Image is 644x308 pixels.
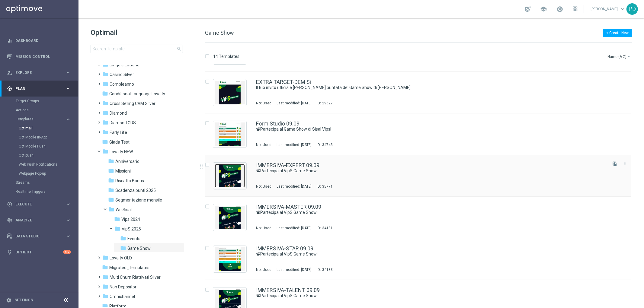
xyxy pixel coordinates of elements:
[115,178,144,183] span: Riscatto Bonus
[16,99,63,103] a: Target Groups
[110,72,134,77] span: Casino Silver
[7,218,71,223] button: track_changes Analyze keyboard_arrow_right
[102,293,108,299] i: folder
[7,49,71,65] div: Mission Control
[16,178,78,187] div: Streams
[15,234,65,238] span: Data Studio
[607,53,632,60] button: Name (A-Z)arrow_drop_down
[115,188,156,193] span: Scadenza punti 2025
[65,217,71,223] i: keyboard_arrow_right
[177,46,181,51] span: search
[314,226,333,230] div: ID:
[256,85,592,90] a: Il tuo invito ufficiale [PERSON_NAME] puntata del Game Show di [PERSON_NAME]
[256,121,300,126] a: Form Studio 09.09
[15,218,65,222] span: Analyze
[65,116,71,122] i: keyboard_arrow_right
[122,226,141,232] span: VipS 2025
[626,54,631,59] i: arrow_drop_down
[102,255,108,261] i: folder
[16,117,59,121] span: Templates
[274,184,314,189] div: Last modified: [DATE]
[314,142,333,147] div: ID:
[108,206,114,212] i: folder
[110,130,127,135] span: Early Life
[322,184,333,189] div: 35771
[19,144,63,149] a: OptiMobile Push
[120,235,126,241] i: folder
[16,115,78,178] div: Templates
[7,233,65,239] div: Data Studio
[256,184,271,189] div: Not Used
[603,29,632,37] button: + Create New
[15,71,65,75] span: Explore
[215,81,245,104] img: 29627.jpeg
[256,85,606,90] div: Il tuo invito ufficiale alla terza puntata del Game Show di Sisal Vip
[102,148,108,154] i: folder
[274,226,314,230] div: Last modified: [DATE]
[109,91,165,97] span: Conditional Language Loyalty
[256,210,606,215] div: 📽Partecipa al VipS Game Show!
[322,142,333,147] div: 34743
[15,49,71,65] a: Mission Control
[7,218,65,223] div: Analyze
[322,267,333,272] div: 34183
[15,33,71,49] a: Dashboard
[108,197,114,203] i: folder
[256,163,319,168] a: IMMERSIVA-EXPERT 09.09
[102,139,108,145] i: folder
[65,70,71,75] i: keyboard_arrow_right
[215,122,245,146] img: 34743.jpeg
[590,5,626,14] a: [PERSON_NAME]keyboard_arrow_down
[7,86,12,91] i: gps_fixed
[256,293,592,299] a: 📽Partecipa al VipS Game Show!
[19,169,78,178] div: Webpage Pop-up
[115,197,162,203] span: Segmentazione mensile
[256,79,311,85] a: EXTRA TARGET-DEM Sì
[19,162,63,167] a: Web Push Notifications
[199,72,643,113] div: Press SPACE to select this row.
[7,38,71,43] div: equalizer Dashboard
[16,108,63,113] a: Actions
[274,101,314,106] div: Last modified: [DATE]
[256,168,606,174] div: 📽Partecipa al VipS Game Show!
[114,226,120,232] i: folder
[7,202,12,207] i: play_circle_outline
[127,236,140,241] span: Events
[7,70,71,75] button: person_search Explore keyboard_arrow_right
[109,265,149,270] span: Migrated_Templates
[19,153,63,158] a: Optipush
[314,267,333,272] div: ID:
[102,264,108,270] i: folder
[274,142,314,147] div: Last modified: [DATE]
[256,210,592,215] a: 📽Partecipa al VipS Game Show!
[256,293,606,299] div: 📽Partecipa al VipS Game Show!
[19,124,78,133] div: Optimail
[7,86,71,91] div: gps_fixed Plan keyboard_arrow_right
[110,81,134,87] span: Compleanno
[120,245,126,251] i: folder
[15,202,65,206] span: Execute
[110,101,155,106] span: Cross Selling CVM Silver
[14,298,33,302] a: Settings
[6,297,11,303] i: settings
[19,142,78,151] div: OptiMobile Push
[16,187,78,196] div: Realtime Triggers
[16,106,78,115] div: Actions
[110,149,133,154] span: Loyalty NEW
[110,120,136,125] span: Diamond GDS
[256,226,271,230] div: Not Used
[65,86,71,91] i: keyboard_arrow_right
[322,101,333,106] div: 29627
[19,133,78,142] div: OptiMobile In-App
[7,54,71,59] button: Mission Control
[7,86,65,91] div: Plan
[110,294,135,299] span: Omnichannel
[205,30,234,36] span: Game Show
[7,250,71,255] button: lightbulb Optibot +10
[19,151,78,160] div: Optipush
[102,129,108,135] i: folder
[16,117,65,121] div: Templates
[16,180,63,185] a: Streams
